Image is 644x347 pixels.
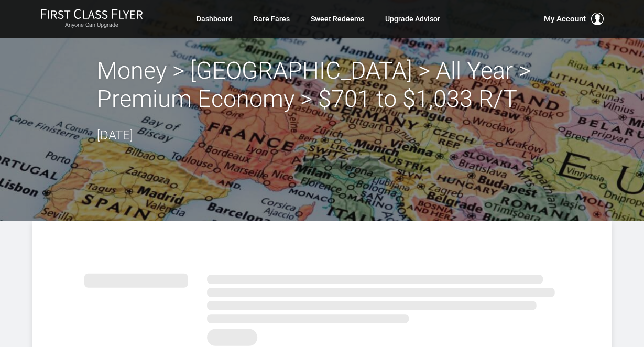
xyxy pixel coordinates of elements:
[254,9,290,28] a: Rare Fares
[385,9,440,28] a: Upgrade Advisor
[197,9,233,28] a: Dashboard
[40,8,143,29] a: First Class FlyerAnyone Can Upgrade
[97,57,548,113] h2: Money > [GEOGRAPHIC_DATA] > All Year > Premium Economy > $701 to $1,033 R/T
[40,21,143,29] small: Anyone Can Upgrade
[544,13,586,25] span: My Account
[40,8,143,19] img: First Class Flyer
[311,9,364,28] a: Sweet Redeems
[544,13,604,25] button: My Account
[97,128,133,143] time: [DATE]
